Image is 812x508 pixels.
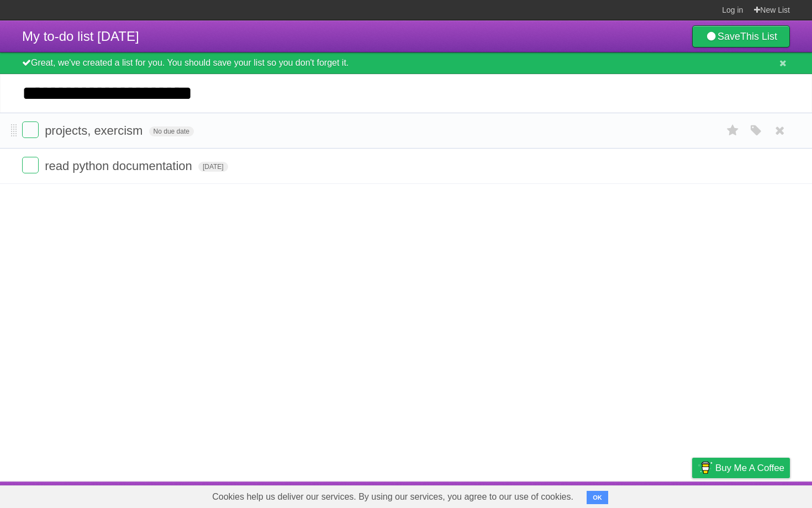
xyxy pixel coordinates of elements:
span: Cookies help us deliver our services. By using our services, you agree to our use of cookies. [201,486,584,508]
label: Done [22,121,39,138]
label: Done [22,157,39,173]
b: This List [740,31,777,42]
span: My to-do list [DATE] [22,29,139,44]
a: About [545,484,568,505]
span: No due date [149,126,194,136]
span: projects, exercism [45,124,145,137]
a: Privacy [678,484,706,505]
img: Buy me a coffee [698,458,713,477]
a: Buy me a coffee [692,458,790,478]
a: Developers [582,484,626,505]
button: OK [587,491,608,504]
a: SaveThis List [692,25,790,47]
label: Star task [723,121,744,140]
span: [DATE] [198,162,228,172]
span: read python documentation [45,159,195,173]
span: Buy me a coffee [715,458,784,478]
a: Terms [640,484,665,505]
a: Suggest a feature [720,484,790,505]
